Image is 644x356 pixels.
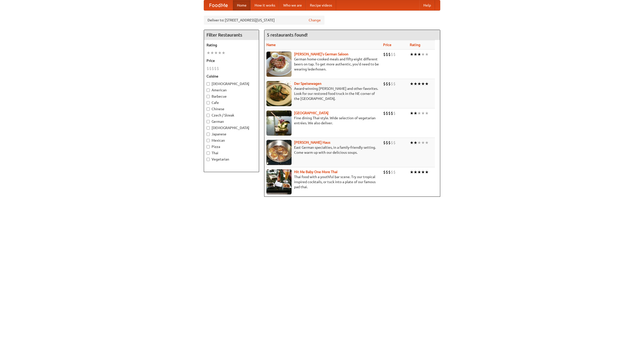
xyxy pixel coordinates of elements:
li: ★ [425,81,429,87]
li: $ [212,66,214,71]
input: Czech / Slovak [207,114,210,117]
label: Mexican [207,138,256,143]
h5: Cuisine [207,74,256,79]
ng-pluralize: 5 restaurants found! [267,32,308,37]
a: [GEOGRAPHIC_DATA] [294,111,329,115]
img: speisewagen.jpg [266,81,292,106]
li: ★ [417,110,421,116]
p: German home-cooked meals and fifty-eight different beers on tap. To get more authentic, you'd nee... [266,57,379,72]
li: ★ [421,169,425,175]
p: Fine dining Thai-style. Wide selection of vegetarian entrées. We also deliver. [266,115,379,126]
input: Chinese [207,107,210,111]
li: ★ [414,169,417,175]
li: ★ [410,81,414,87]
li: ★ [414,52,417,57]
li: ★ [421,81,425,87]
a: Help [419,0,435,10]
li: ★ [421,110,425,116]
div: Deliver to: [STREET_ADDRESS][US_STATE] [204,16,325,25]
input: [DEMOGRAPHIC_DATA] [207,82,210,86]
li: $ [383,169,386,175]
b: Der Speisewagen [294,82,321,86]
label: Czech / Slovak [207,113,256,118]
li: $ [388,169,391,175]
li: ★ [214,50,218,56]
a: [PERSON_NAME]'s German Saloon [294,52,348,56]
li: ★ [425,140,429,145]
label: [DEMOGRAPHIC_DATA] [207,81,256,86]
label: German [207,119,256,124]
li: ★ [417,52,421,57]
li: $ [388,140,391,145]
input: Cafe [207,101,210,104]
input: Vegetarian [207,158,210,161]
label: Vegetarian [207,157,256,162]
img: kohlhaus.jpg [266,140,292,165]
li: ★ [210,50,214,56]
input: German [207,120,210,123]
li: ★ [417,140,421,145]
li: $ [386,81,388,87]
li: $ [388,81,391,87]
a: Change [309,18,321,23]
label: Pizza [207,144,256,149]
li: ★ [410,52,414,57]
li: $ [209,66,212,71]
label: American [207,88,256,93]
li: ★ [414,110,417,116]
a: Who we are [279,0,306,10]
label: Cafe [207,100,256,105]
p: Thai food with a youthful bar scene. Try our tropical inspired cocktails, or tuck into a plate of... [266,174,379,189]
label: Thai [207,150,256,155]
input: Mexican [207,139,210,142]
li: $ [391,169,393,175]
a: How it works [251,0,279,10]
img: esthers.jpg [266,52,292,77]
a: [PERSON_NAME] Haus [294,140,330,144]
li: $ [388,52,391,57]
li: $ [383,110,386,116]
h4: Filter Restaurants [204,30,259,40]
a: Recipe videos [306,0,336,10]
li: ★ [417,81,421,87]
li: ★ [425,110,429,116]
li: $ [393,169,396,175]
li: ★ [207,50,210,56]
li: $ [391,81,393,87]
li: $ [391,140,393,145]
a: Rating [410,43,420,47]
label: Japanese [207,132,256,137]
li: $ [214,66,217,71]
li: $ [393,140,396,145]
a: FoodMe [204,0,233,10]
li: $ [388,110,391,116]
li: $ [391,52,393,57]
h5: Rating [207,43,256,48]
li: $ [386,169,388,175]
li: $ [391,110,393,116]
a: Home [233,0,251,10]
input: Thai [207,151,210,155]
li: ★ [414,140,417,145]
li: $ [393,81,396,87]
li: ★ [425,169,429,175]
a: Hit Me Baby One More Thai [294,170,338,174]
p: Award-winning [PERSON_NAME] and other favorites. Look for our restored food truck in the NE corne... [266,86,379,101]
li: $ [393,110,396,116]
input: Pizza [207,145,210,148]
li: ★ [414,81,417,87]
li: $ [217,66,219,71]
input: American [207,89,210,92]
a: Name [266,43,276,47]
li: $ [383,81,386,87]
label: [DEMOGRAPHIC_DATA] [207,125,256,130]
li: $ [386,52,388,57]
li: ★ [421,140,425,145]
li: $ [207,66,209,71]
li: ★ [410,110,414,116]
img: babythai.jpg [266,169,292,194]
li: $ [386,110,388,116]
li: ★ [425,52,429,57]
